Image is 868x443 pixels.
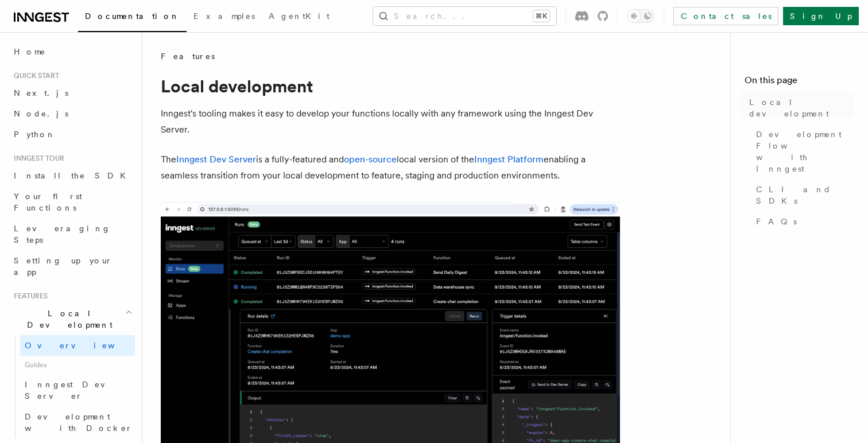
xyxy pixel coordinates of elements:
[14,256,113,277] span: Setting up your app
[9,154,64,163] span: Inngest tour
[9,292,48,301] span: Features
[9,250,135,282] a: Setting up your app
[627,9,654,23] button: Toggle dark mode
[14,171,133,180] span: Install the SDK
[9,71,59,80] span: Quick start
[161,76,620,96] h1: Local development
[193,11,255,21] span: Examples
[9,303,135,335] button: Local Development
[20,335,135,356] a: Overview
[9,165,135,186] a: Install the SDK
[9,124,135,145] a: Python
[9,103,135,124] a: Node.js
[783,7,859,25] a: Sign Up
[14,192,82,212] span: Your first Functions
[673,7,778,25] a: Contact sales
[161,151,620,184] p: The is a fully-featured and local version of the enabling a seamless transition from your local d...
[20,406,135,438] a: Development with Docker
[745,92,854,124] a: Local development
[161,106,620,138] p: Inngest's tooling makes it easy to develop your functions locally with any framework using the In...
[756,184,854,207] span: CLI and SDKs
[533,10,549,22] kbd: ⌘K
[9,335,135,438] div: Local Development
[85,11,180,21] span: Documentation
[9,83,135,103] a: Next.js
[14,130,56,139] span: Python
[14,224,111,244] span: Leveraging Steps
[9,186,135,218] a: Your first Functions
[269,11,330,21] span: AgentKit
[14,109,68,118] span: Node.js
[262,3,336,31] a: AgentKit
[25,412,133,433] span: Development with Docker
[756,129,854,174] span: Development Flow with Inngest
[187,3,262,31] a: Examples
[78,3,187,32] a: Documentation
[20,374,135,406] a: Inngest Dev Server
[751,124,854,179] a: Development Flow with Inngest
[9,308,125,331] span: Local Development
[756,216,797,227] span: FAQs
[474,154,544,165] a: Inngest Platform
[751,211,854,232] a: FAQs
[25,341,143,350] span: Overview
[9,41,135,62] a: Home
[20,356,135,374] span: Guides
[373,7,556,25] button: Search...⌘K
[161,50,215,62] span: Features
[749,96,854,119] span: Local development
[25,380,123,401] span: Inngest Dev Server
[344,154,397,165] a: open-source
[176,154,256,165] a: Inngest Dev Server
[751,179,854,211] a: CLI and SDKs
[745,73,854,92] h4: On this page
[14,88,68,98] span: Next.js
[9,218,135,250] a: Leveraging Steps
[14,46,46,57] span: Home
